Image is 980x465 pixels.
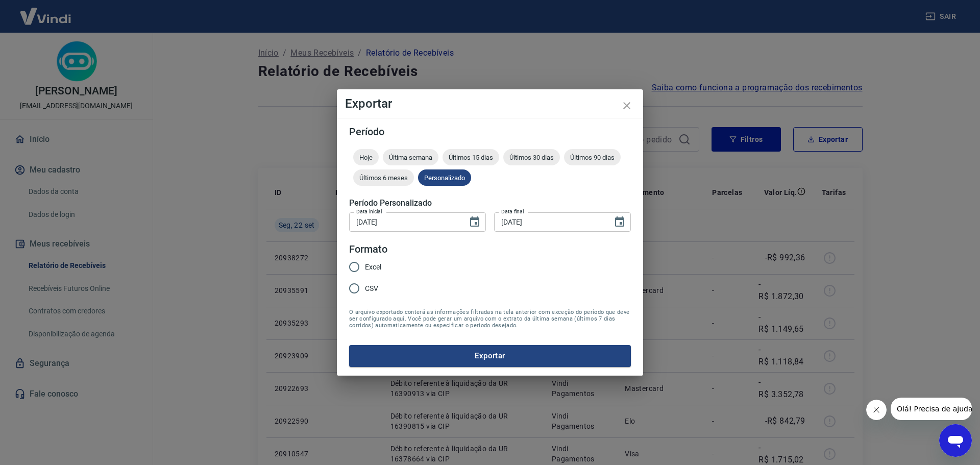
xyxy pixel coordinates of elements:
[365,262,381,273] span: Excel
[615,93,639,118] button: close
[564,149,621,165] div: Últimos 90 dias
[349,242,387,257] legend: Formato
[503,154,560,161] span: Últimos 30 dias
[443,149,499,165] div: Últimos 15 dias
[443,154,499,161] span: Últimos 15 dias
[494,212,605,231] input: DD/MM/YYYY
[345,97,635,110] h4: Exportar
[353,149,379,165] div: Hoje
[866,400,887,420] iframe: Fechar mensagem
[564,154,621,161] span: Últimos 90 dias
[365,283,378,294] span: CSV
[6,7,86,15] span: Olá! Precisa de ajuda?
[353,169,414,186] div: Últimos 6 meses
[353,154,379,161] span: Hoje
[464,212,485,232] button: Choose date, selected date is 19 de set de 2025
[503,149,560,165] div: Últimos 30 dias
[939,424,972,457] iframe: Botão para abrir a janela de mensagens
[418,174,471,182] span: Personalizado
[353,174,414,182] span: Últimos 6 meses
[501,208,524,215] label: Data final
[418,169,471,186] div: Personalizado
[383,154,438,161] span: Última semana
[349,198,631,208] h5: Período Personalizado
[383,149,438,165] div: Última semana
[609,212,630,232] button: Choose date, selected date is 26 de set de 2025
[356,208,382,215] label: Data inicial
[349,309,631,329] span: O arquivo exportado conterá as informações filtradas na tela anterior com exceção do período que ...
[349,127,631,137] h5: Período
[349,212,460,231] input: DD/MM/YYYY
[891,398,972,420] iframe: Mensagem da empresa
[349,345,631,366] button: Exportar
